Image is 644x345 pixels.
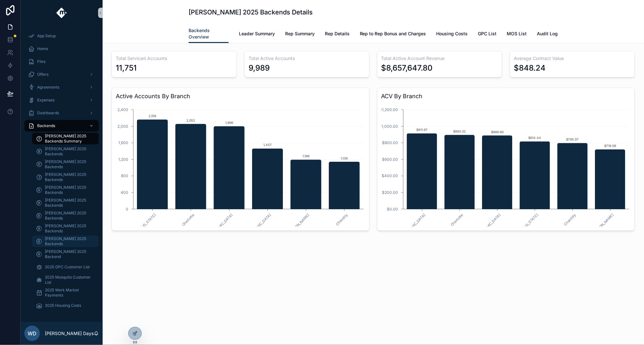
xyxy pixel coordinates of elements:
[591,213,615,237] text: [PERSON_NAME]
[335,213,349,227] text: Chantilly
[32,210,99,221] a: [PERSON_NAME] 2025 Backends
[522,213,539,230] text: [US_STATE]
[325,30,350,37] span: Rep Details
[32,261,99,273] a: 2025 GPC Customer List
[263,143,272,147] text: 1,457
[126,207,128,211] tspan: 0
[24,82,99,93] a: Agreements
[186,118,195,122] text: 2,052
[32,171,99,183] a: [PERSON_NAME] 2025 Backends
[285,28,315,41] a: Rep Summary
[28,330,37,337] span: WD
[450,213,464,227] text: Charlotte
[507,28,527,41] a: MOS List
[45,249,92,259] span: [PERSON_NAME] 2025 Backend
[118,157,128,162] tspan: 1,200
[37,33,56,39] span: App Setup
[117,124,128,129] tspan: 2,000
[45,264,90,270] span: 2025 GPC Customer List
[56,8,67,18] img: App logo
[37,98,55,103] span: Expenses
[45,185,92,195] span: [PERSON_NAME] 2025 Backends
[24,120,99,132] a: Backends
[148,114,156,118] text: 2,158
[45,146,92,157] span: [PERSON_NAME] 2025 Backends
[360,28,426,41] a: Rep to Rep Bonus and Charges
[45,330,94,337] p: [PERSON_NAME] Days
[32,248,99,260] a: [PERSON_NAME] 2025 Backend
[381,63,433,73] div: $8,657,647.80
[37,46,48,51] span: Home
[325,28,350,41] a: Rep Details
[380,107,398,112] tspan: $1,200.00
[32,223,99,234] a: [PERSON_NAME] 2025 Backends
[116,63,137,73] div: 11,751
[45,198,92,208] span: [PERSON_NAME] 2025 Backends
[118,140,128,145] tspan: 1,600
[24,107,99,119] a: Dashboards
[116,103,365,227] div: chart
[507,30,527,37] span: MOS List
[382,190,398,195] tspan: $200.00
[37,123,55,128] span: Backends
[381,103,631,227] div: chart
[24,94,99,106] a: Expenses
[285,30,315,37] span: Rep Summary
[116,55,233,62] h3: Total Serviced Accounts
[117,107,128,112] tspan: 2,400
[32,197,99,209] a: [PERSON_NAME] 2025 Backends
[181,213,195,227] text: Charlotte
[341,156,348,160] text: 1,138
[45,134,92,144] span: [PERSON_NAME] 2025 Backends Summary
[514,63,546,73] div: $848.24
[537,28,558,41] a: Audit Log
[32,159,99,170] a: [PERSON_NAME] 2025 Backends
[189,8,313,17] h1: [PERSON_NAME] 2025 Backends Details
[24,69,99,80] a: Offers
[45,275,92,285] span: 2025 Mosquito Customer List
[436,30,468,37] span: Housing Costs
[121,190,128,195] tspan: 400
[24,56,99,67] a: Files
[416,128,428,132] text: $911.67
[37,59,46,64] span: Files
[239,30,275,37] span: Leader Summary
[249,55,365,62] h3: Total Active Accounts
[287,213,310,237] text: [PERSON_NAME]
[32,300,99,311] a: 2025 Housing Costs
[45,288,92,298] span: 2025 Work Market Payments
[32,133,99,144] a: [PERSON_NAME] 2025 Backends Summary
[478,28,497,41] a: GPC List
[37,110,59,116] span: Dashboards
[45,236,92,246] span: [PERSON_NAME] 2025 Backends
[436,28,468,41] a: Housing Costs
[37,72,48,77] span: Offers
[387,207,398,211] tspan: $0.00
[121,174,128,178] tspan: 800
[45,172,92,182] span: [PERSON_NAME] 2025 Backends
[37,85,59,90] span: Agreements
[189,27,229,40] span: Backends Overview
[45,223,92,234] span: [PERSON_NAME] 2025 Backends
[382,157,398,162] tspan: $600.00
[45,211,92,221] span: [PERSON_NAME] 2025 Backends
[379,124,398,129] tspan: $1,000.00
[381,92,631,101] h3: ACV By Branch
[604,144,616,148] text: $718.09
[225,121,233,125] text: 1,996
[140,213,157,230] text: [US_STATE]
[381,55,498,62] h3: Total Active Account Revenue
[21,26,103,320] div: scrollable content
[32,274,99,286] a: 2025 Mosquito Customer List
[529,136,541,140] text: $814.44
[32,146,99,157] a: [PERSON_NAME] 2025 Backends
[189,25,229,43] a: Backends Overview
[249,63,270,73] div: 9,989
[478,30,497,37] span: GPC List
[24,30,99,42] a: App Setup
[382,174,398,178] tspan: $400.00
[302,154,309,158] text: 1,188
[24,43,99,55] a: Home
[537,30,558,37] span: Audit Log
[116,92,365,101] h3: Active Accounts By Branch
